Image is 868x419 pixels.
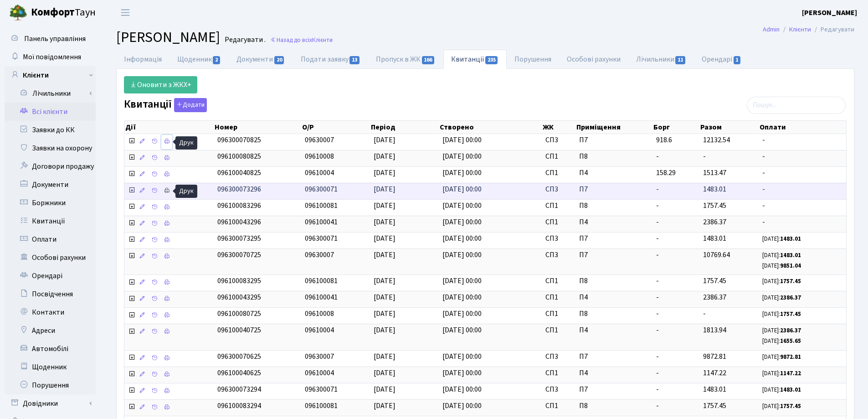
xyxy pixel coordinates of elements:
[656,401,659,411] span: -
[703,168,726,178] span: 1513.47
[579,233,648,244] span: П7
[579,151,648,162] span: П8
[442,201,482,211] span: [DATE] 00:00
[656,217,659,227] span: -
[780,337,801,345] b: 1655.65
[169,50,229,69] a: Щоденник
[545,309,572,319] span: СП1
[374,276,395,286] span: [DATE]
[703,184,726,194] span: 1483.01
[305,292,338,302] span: 096100041
[656,368,659,378] span: -
[780,369,801,378] b: 1147.22
[579,292,648,303] span: П4
[579,168,648,178] span: П4
[24,34,86,44] span: Панель управління
[762,326,801,335] small: [DATE]:
[802,8,857,18] b: [PERSON_NAME]
[789,25,811,34] a: Клієнти
[5,48,96,66] a: Мої повідомлення
[5,376,96,394] a: Порушення
[542,121,576,134] th: ЖК
[116,50,169,69] a: Інформація
[217,384,261,394] span: 096300073294
[652,121,699,134] th: Борг
[762,201,842,211] span: -
[5,103,96,121] a: Всі клієнти
[374,168,395,178] span: [DATE]
[374,233,395,243] span: [DATE]
[368,50,443,69] a: Пропуск в ЖК
[305,217,338,227] span: 096100041
[305,325,334,335] span: 09610004
[442,276,482,286] span: [DATE] 00:00
[780,251,801,259] b: 1483.01
[545,401,572,411] span: СП1
[763,25,780,34] a: Admin
[370,121,439,134] th: Період
[675,56,685,64] span: 11
[780,353,801,361] b: 9872.81
[579,309,648,319] span: П8
[31,5,75,20] b: Комфорт
[507,50,559,69] a: Порушення
[217,168,261,178] span: 096100040825
[349,56,360,64] span: 13
[217,201,261,211] span: 096100083296
[217,233,261,243] span: 096300073295
[762,277,801,285] small: [DATE]:
[116,27,220,48] span: [PERSON_NAME]
[762,369,801,378] small: [DATE]:
[124,121,214,134] th: Дії
[175,185,197,198] div: Друк
[442,401,482,411] span: [DATE] 00:00
[5,157,96,176] a: Договори продажу
[762,135,842,145] span: -
[762,294,801,302] small: [DATE]:
[422,56,435,64] span: 166
[545,325,572,336] span: СП1
[217,184,261,194] span: 096300073296
[656,325,659,335] span: -
[703,325,726,335] span: 1813.94
[656,233,659,243] span: -
[214,121,301,134] th: Номер
[579,250,648,260] span: П7
[305,135,334,145] span: 09630007
[656,352,659,362] span: -
[305,368,334,378] span: 09610004
[23,52,81,62] span: Мої повідомлення
[545,135,572,145] span: СП3
[762,251,801,259] small: [DATE]:
[762,235,801,243] small: [DATE]:
[305,201,338,211] span: 096100081
[374,325,395,335] span: [DATE]
[442,368,482,378] span: [DATE] 00:00
[762,337,801,345] small: [DATE]:
[545,292,572,303] span: СП1
[5,303,96,321] a: Контакти
[656,184,659,194] span: -
[545,151,572,162] span: СП1
[5,230,96,248] a: Оплати
[579,352,648,362] span: П7
[5,248,96,267] a: Особові рахунки
[703,309,706,319] span: -
[217,217,261,227] span: 096100043296
[217,135,261,145] span: 096300070825
[579,217,648,228] span: П4
[699,121,759,134] th: Разом
[762,184,842,195] span: -
[656,309,659,319] span: -
[312,36,333,44] span: Клієнти
[374,135,395,145] span: [DATE]
[703,276,726,286] span: 1757.45
[442,151,482,161] span: [DATE] 00:00
[124,76,197,93] a: Оновити з ЖКХ+
[703,384,726,394] span: 1483.01
[656,151,659,161] span: -
[759,121,846,134] th: Оплати
[124,98,207,112] label: Квитанції
[9,4,27,22] img: logo.png
[703,292,726,302] span: 2386.37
